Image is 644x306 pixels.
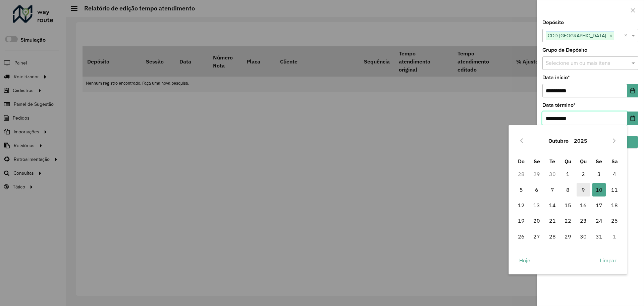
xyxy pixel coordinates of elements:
[608,167,621,181] span: 4
[592,183,606,196] span: 10
[529,229,544,244] td: 27
[576,166,591,182] td: 2
[546,32,608,40] span: CDD [GEOGRAPHIC_DATA]
[609,135,620,146] button: Next Month
[515,183,528,196] span: 5
[592,167,606,181] span: 3
[607,213,622,228] td: 25
[549,158,555,165] span: Te
[627,84,638,97] button: Choose Date
[624,32,630,40] span: Clear all
[607,229,622,244] td: 1
[608,183,621,196] span: 11
[530,214,543,227] span: 20
[546,199,559,212] span: 14
[565,158,571,165] span: Qu
[542,101,576,109] label: Data término
[561,183,575,196] span: 8
[546,214,559,227] span: 21
[608,199,621,212] span: 18
[544,198,560,213] td: 14
[542,74,570,82] label: Data início
[516,135,527,146] button: Previous Month
[600,256,616,264] span: Limpar
[546,183,559,196] span: 7
[592,214,606,227] span: 24
[529,182,544,198] td: 6
[515,199,528,212] span: 12
[542,18,564,27] label: Depósito
[544,213,560,228] td: 21
[576,229,591,244] td: 30
[546,133,571,149] button: Choose Month
[592,230,606,243] span: 31
[530,230,543,243] span: 27
[514,229,529,244] td: 26
[591,198,607,213] td: 17
[577,214,590,227] span: 23
[529,198,544,213] td: 13
[577,199,590,212] span: 16
[560,229,576,244] td: 29
[544,182,560,198] td: 7
[514,254,536,267] button: Hoje
[529,213,544,228] td: 20
[576,198,591,213] td: 16
[608,214,621,227] span: 25
[560,166,576,182] td: 1
[544,166,560,182] td: 30
[576,213,591,228] td: 23
[577,183,590,196] span: 9
[544,229,560,244] td: 28
[594,254,622,267] button: Limpar
[591,166,607,182] td: 3
[519,256,530,264] span: Hoje
[561,199,575,212] span: 15
[591,213,607,228] td: 24
[518,158,525,165] span: Do
[542,46,587,54] label: Grupo de Depósito
[627,112,638,125] button: Choose Date
[561,214,575,227] span: 22
[607,182,622,198] td: 11
[514,213,529,228] td: 19
[596,158,602,165] span: Se
[560,213,576,228] td: 22
[514,198,529,213] td: 12
[561,167,575,181] span: 1
[546,230,559,243] span: 28
[580,158,587,165] span: Qu
[508,125,627,274] div: Choose Date
[530,183,543,196] span: 6
[611,158,618,165] span: Sa
[514,166,529,182] td: 28
[560,198,576,213] td: 15
[571,133,590,149] button: Choose Year
[591,182,607,198] td: 10
[576,182,591,198] td: 9
[529,166,544,182] td: 29
[561,230,575,243] span: 29
[515,214,528,227] span: 19
[592,199,606,212] span: 17
[577,167,590,181] span: 2
[560,182,576,198] td: 8
[607,198,622,213] td: 18
[515,230,528,243] span: 26
[577,230,590,243] span: 30
[530,199,543,212] span: 13
[607,166,622,182] td: 4
[514,182,529,198] td: 5
[608,32,614,40] span: ×
[534,158,540,165] span: Se
[591,229,607,244] td: 31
